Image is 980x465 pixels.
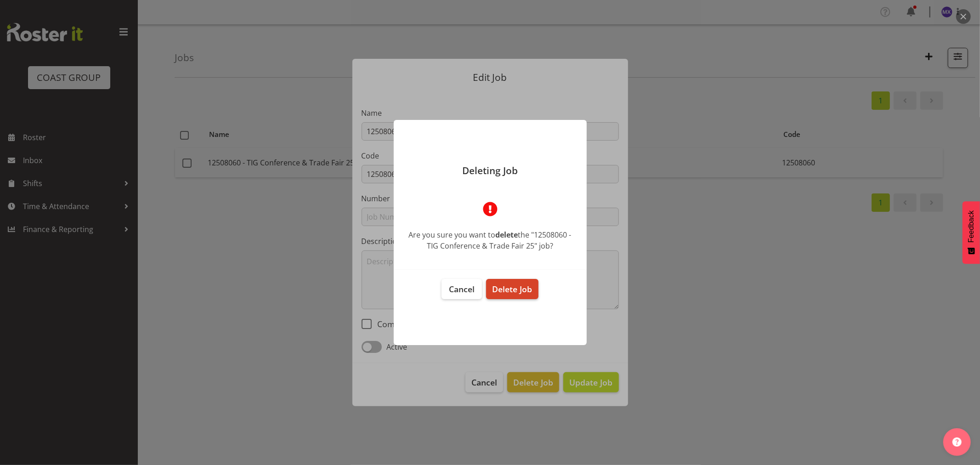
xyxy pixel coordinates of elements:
button: Cancel [442,279,482,299]
span: Cancel [449,284,475,295]
span: Feedback [967,210,975,243]
p: Deleting Job [403,166,578,176]
b: delete [496,230,518,240]
span: Delete Job [492,284,532,295]
button: Feedback - Show survey [963,201,980,264]
div: Are you sure you want to the "12508060 - TIG Conference & Trade Fair 25" job? [408,229,573,251]
img: help-xxl-2.png [952,437,962,447]
button: Delete Job [486,279,538,299]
